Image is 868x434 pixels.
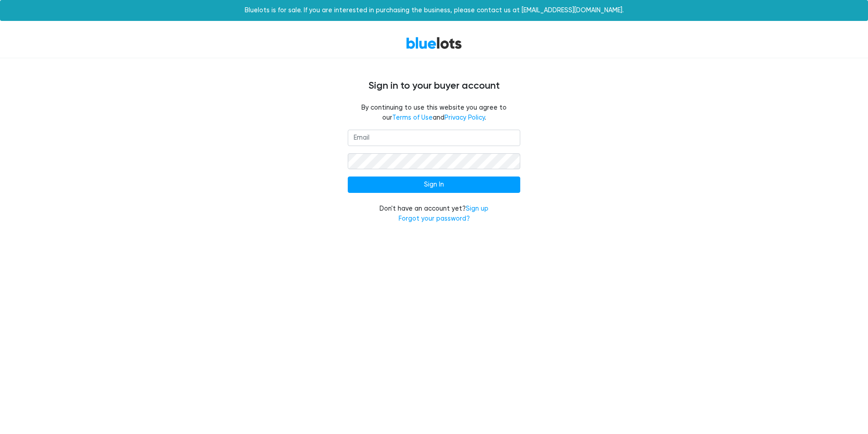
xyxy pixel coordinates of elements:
[162,80,706,92] h4: Sign in to your buyer account
[348,204,520,223] div: Don't have an account yet?
[348,130,520,146] input: Email
[444,114,485,121] a: Privacy Policy
[348,103,520,122] fieldset: By continuing to use this website you agree to our and .
[406,36,462,50] a: BlueLots
[348,177,520,193] input: Sign In
[392,114,433,121] a: Terms of Use
[466,205,488,212] a: Sign up
[399,215,470,222] a: Forgot your password?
